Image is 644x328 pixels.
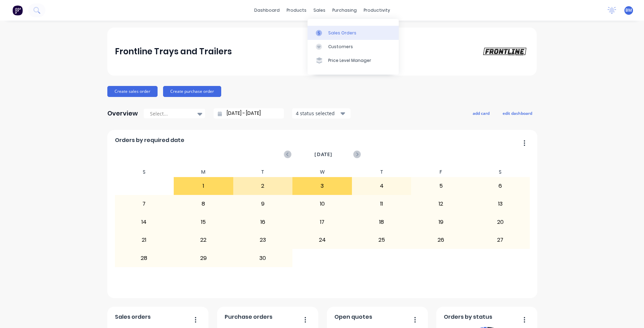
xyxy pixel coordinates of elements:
div: purchasing [329,5,360,15]
div: 23 [234,231,292,249]
div: 4 status selected [296,110,339,117]
div: 21 [115,231,174,249]
div: M [174,167,233,177]
div: products [283,5,310,15]
div: W [292,167,352,177]
div: 13 [471,195,530,212]
div: 28 [115,249,174,266]
div: S [115,167,174,177]
div: 8 [174,195,233,212]
div: 19 [411,214,470,231]
div: 14 [115,214,174,231]
div: 10 [293,195,352,212]
div: 6 [471,177,530,195]
div: 17 [293,214,352,231]
div: Price Level Manager [328,57,371,64]
div: 15 [174,214,233,231]
div: T [352,167,411,177]
div: 12 [411,195,470,212]
div: 2 [234,177,292,195]
span: Orders by required date [115,136,184,144]
div: Sales Orders [328,30,356,36]
span: Orders by status [444,313,492,321]
a: Price Level Manager [308,54,399,67]
a: dashboard [251,5,283,15]
span: Sales orders [115,313,151,321]
img: Factory [12,5,23,15]
span: BM [625,7,632,13]
div: 9 [234,195,292,212]
div: 1 [174,177,233,195]
a: Customers [308,40,399,54]
div: 26 [411,231,470,249]
div: 4 [352,177,411,195]
button: 4 status selected [292,108,351,119]
div: productivity [360,5,394,15]
div: F [411,167,471,177]
div: S [471,167,530,177]
div: 7 [115,195,174,212]
div: T [233,167,293,177]
img: Frontline Trays and Trailers [481,46,529,57]
div: 20 [471,214,530,231]
div: 27 [471,231,530,249]
button: Create sales order [107,86,158,97]
div: Frontline Trays and Trailers [115,45,232,58]
div: 22 [174,231,233,249]
a: Sales Orders [308,26,399,40]
div: 29 [174,249,233,266]
div: Customers [328,44,353,50]
span: Open quotes [334,313,372,321]
div: 16 [234,214,292,231]
div: 25 [352,231,411,249]
div: 3 [293,177,352,195]
div: Overview [107,107,138,120]
div: 11 [352,195,411,212]
span: Purchase orders [225,313,272,321]
span: [DATE] [314,151,332,158]
div: 30 [234,249,292,266]
div: 18 [352,214,411,231]
button: Create purchase order [163,86,221,97]
div: 24 [293,231,352,249]
button: edit dashboard [498,109,537,118]
div: sales [310,5,329,15]
div: 5 [411,177,470,195]
button: add card [468,109,494,118]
